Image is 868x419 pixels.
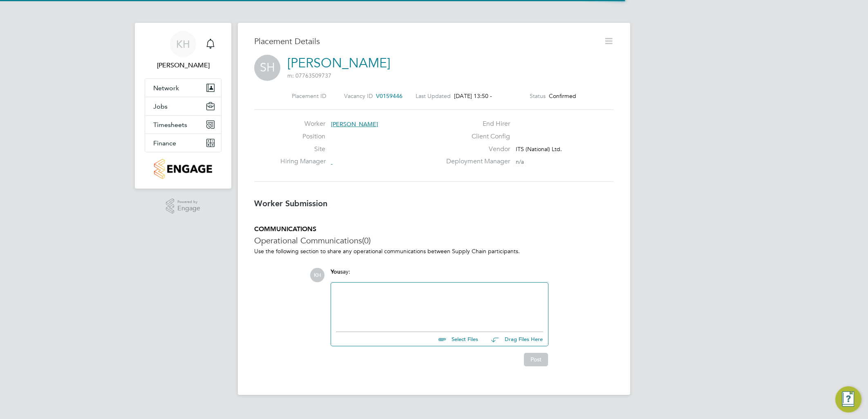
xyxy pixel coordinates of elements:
button: Timesheets [145,116,221,134]
label: Placement ID [292,92,326,100]
span: Network [153,84,179,92]
label: Vendor [441,145,510,154]
span: ITS (National) Ltd. [516,145,562,153]
h3: Operational Communications [254,235,614,246]
a: KH[PERSON_NAME] [145,31,221,70]
div: say: [331,268,548,282]
label: Worker [280,120,325,128]
span: Timesheets [153,121,187,129]
span: Powered by [177,198,200,205]
span: Engage [177,205,200,212]
label: Hiring Manager [280,157,325,166]
nav: Main navigation [135,23,231,189]
span: [DATE] 13:50 - [454,92,492,100]
span: Jobs [153,103,168,110]
span: Kimberley Heywood-Cann [145,60,221,70]
span: KH [176,39,190,49]
label: End Hirer [441,120,510,128]
label: Client Config [441,132,510,141]
button: Post [524,353,548,366]
span: V0159446 [376,92,403,100]
button: Engage Resource Center [835,386,861,412]
img: countryside-properties-logo-retina.png [154,159,212,179]
label: Position [280,132,325,141]
span: Confirmed [549,92,576,100]
a: Go to home page [145,159,221,179]
span: (0) [362,235,371,246]
span: KH [310,268,324,282]
button: Drag Files Here [485,331,543,348]
a: [PERSON_NAME] [287,55,390,71]
h3: Placement Details [254,36,597,47]
span: m: 07763509737 [287,72,331,79]
span: Finance [153,139,176,147]
span: n/a [516,158,524,165]
span: You [331,268,340,275]
label: Site [280,145,325,154]
button: Finance [145,134,221,152]
label: Deployment Manager [441,157,510,166]
button: Jobs [145,97,221,115]
p: Use the following section to share any operational communications between Supply Chain participants. [254,247,614,255]
button: Network [145,79,221,97]
a: Powered byEngage [166,198,201,214]
span: SH [254,55,280,81]
h5: COMMUNICATIONS [254,225,614,234]
label: Status [530,92,546,100]
label: Last Updated [416,92,451,100]
b: Worker Submission [254,198,327,208]
span: [PERSON_NAME] [331,120,378,128]
label: Vacancy ID [344,92,373,100]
